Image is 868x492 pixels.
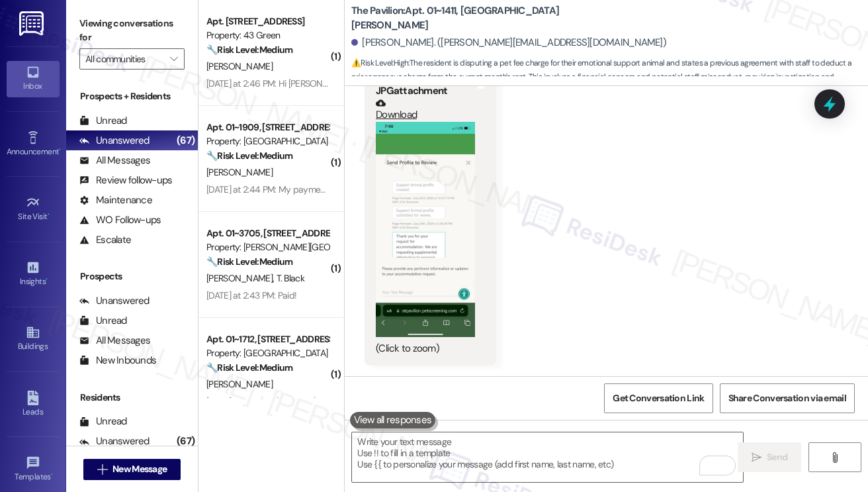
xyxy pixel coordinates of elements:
[206,332,329,346] div: Apt. 01~1712, [STREET_ADDRESS][PERSON_NAME]
[7,191,60,227] a: Site Visit •
[206,256,292,268] strong: 🔧 Risk Level: Medium
[728,391,846,405] span: Share Conversation via email
[613,391,704,405] span: Get Conversation Link
[79,213,161,227] div: WO Follow-ups
[79,294,150,308] div: Unanswered
[97,464,107,475] i: 
[351,4,616,32] b: The Pavilion: Apt. 01~1411, [GEOGRAPHIC_DATA][PERSON_NAME]
[206,346,329,360] div: Property: [GEOGRAPHIC_DATA]
[51,470,53,479] span: •
[173,130,198,151] div: (67)
[79,233,131,247] div: Escalate
[79,173,172,187] div: Review follow-ups
[604,383,713,413] button: Get Conversation Link
[206,44,292,56] strong: 🔧 Risk Level: Medium
[112,462,167,476] span: New Message
[79,314,127,328] div: Unread
[352,432,743,482] textarea: To enrich screen reader interactions, please activate Accessibility in Grammarly extension settings
[767,450,787,464] span: Send
[206,166,273,178] span: [PERSON_NAME]
[79,154,150,168] div: All Messages
[79,134,150,148] div: Unanswered
[7,256,60,292] a: Insights •
[79,114,127,128] div: Unread
[46,275,48,284] span: •
[206,395,317,407] div: [DATE] at 2:41 PM: (An Image)
[79,434,150,448] div: Unanswered
[206,28,329,42] div: Property: 43 Green
[79,13,185,48] label: Viewing conversations for
[66,391,198,405] div: Residents
[79,415,127,428] div: Unread
[738,442,802,472] button: Send
[206,240,329,254] div: Property: [PERSON_NAME][GEOGRAPHIC_DATA]
[7,321,60,357] a: Buildings
[376,84,447,97] b: JPG attachment
[206,134,329,148] div: Property: [GEOGRAPHIC_DATA]
[206,289,296,301] div: [DATE] at 2:43 PM: Paid!
[277,272,304,284] span: T. Black
[170,54,177,64] i: 
[206,183,419,195] div: [DATE] at 2:44 PM: My payment was paid on the [DATE]
[720,383,855,413] button: Share Conversation via email
[376,122,475,337] button: Zoom image
[83,459,181,480] button: New Message
[752,452,761,463] i: 
[7,61,60,97] a: Inbox
[206,121,329,134] div: Apt. 01~1909, [STREET_ADDRESS][GEOGRAPHIC_DATA][US_STATE][STREET_ADDRESS]
[206,378,273,390] span: [PERSON_NAME]
[376,98,475,121] a: Download
[66,89,198,103] div: Prospects + Residents
[79,354,156,368] div: New Inbounds
[206,15,329,28] div: Apt. [STREET_ADDRESS]
[85,48,163,70] input: All communities
[830,452,840,463] i: 
[206,362,292,373] strong: 🔧 Risk Level: Medium
[206,226,329,240] div: Apt. 01~3705, [STREET_ADDRESS][PERSON_NAME]
[206,150,292,162] strong: 🔧 Risk Level: Medium
[19,11,46,36] img: ResiDesk Logo
[66,270,198,283] div: Prospects
[351,58,408,68] strong: ⚠️ Risk Level: High
[7,387,60,422] a: Leads
[79,334,150,348] div: All Messages
[59,145,61,154] span: •
[206,60,273,72] span: [PERSON_NAME]
[206,272,277,284] span: [PERSON_NAME]
[351,36,666,50] div: [PERSON_NAME]. ([PERSON_NAME][EMAIL_ADDRESS][DOMAIN_NAME])
[351,56,868,99] span: : The resident is disputing a pet fee charge for their emotional support animal and states a prev...
[376,342,475,356] div: (Click to zoom)
[48,210,50,219] span: •
[173,431,198,452] div: (67)
[79,193,152,207] div: Maintenance
[7,452,60,487] a: Templates •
